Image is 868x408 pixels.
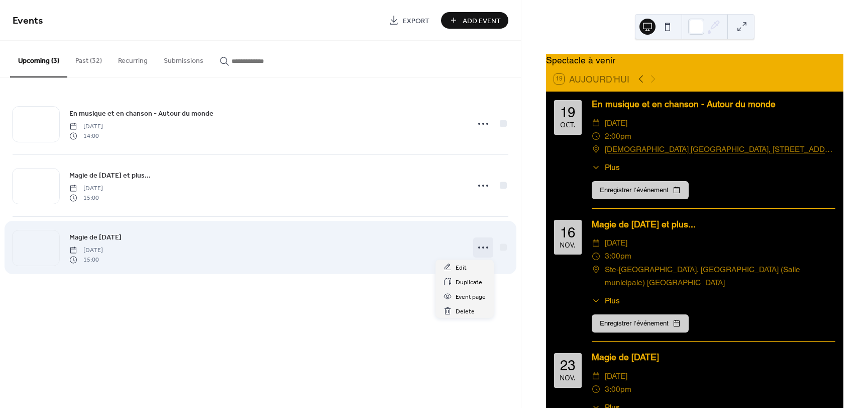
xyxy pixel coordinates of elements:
[592,161,601,173] div: ​
[456,292,486,302] span: Event page
[592,295,601,306] div: ​
[605,143,835,156] a: [DEMOGRAPHIC_DATA] [GEOGRAPHIC_DATA], [STREET_ADDRESS].
[69,108,213,119] a: En musique et en chanson - Autour du monde
[560,106,575,120] div: 19
[605,161,620,173] span: Plus
[69,184,103,193] span: [DATE]
[592,218,835,231] div: Magie de [DATE] et plus...
[441,12,508,29] button: Add Event
[456,277,482,288] span: Duplicate
[592,181,689,199] button: Enregistrer l'événement
[592,143,601,156] div: ​
[69,109,213,119] span: En musique et en chanson - Autour du monde
[560,242,576,249] div: nov.
[381,12,437,29] a: Export
[69,122,103,131] span: [DATE]
[605,370,627,383] span: [DATE]
[456,263,467,273] span: Edit
[592,383,601,396] div: ​
[10,41,67,77] button: Upcoming (3)
[69,231,122,243] a: Magie de [DATE]
[67,41,110,76] button: Past (32)
[605,263,835,289] span: Ste-[GEOGRAPHIC_DATA], [GEOGRAPHIC_DATA] (Salle municipale) [GEOGRAPHIC_DATA]
[69,171,151,181] span: Magie de [DATE] et plus...
[13,11,43,31] span: Events
[456,306,475,317] span: Delete
[69,232,122,243] span: Magie de [DATE]
[560,122,576,129] div: oct.
[592,351,835,364] div: Magie de [DATE]
[403,16,429,26] span: Export
[560,375,576,382] div: nov.
[605,236,627,250] span: [DATE]
[69,170,151,181] a: Magie de [DATE] et plus...
[560,359,575,373] div: 23
[592,161,620,173] button: ​Plus
[592,370,601,383] div: ​
[592,250,601,263] div: ​
[156,41,211,76] button: Submissions
[69,131,103,140] span: 14:00
[592,98,835,111] div: En musique et en chanson - Autour du monde
[592,117,601,130] div: ​
[592,314,689,333] button: Enregistrer l'événement
[546,54,843,67] div: Spectacle à venir
[592,295,620,306] button: ​Plus
[560,226,575,240] div: 16
[605,130,631,143] span: 2:00pm
[463,16,501,26] span: Add Event
[605,117,627,130] span: [DATE]
[69,193,103,202] span: 15:00
[605,295,620,306] span: Plus
[605,250,631,263] span: 3:00pm
[110,41,156,76] button: Recurring
[69,246,103,255] span: [DATE]
[592,263,601,276] div: ​
[69,255,103,264] span: 15:00
[592,236,601,250] div: ​
[605,383,631,396] span: 3:00pm
[592,130,601,143] div: ​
